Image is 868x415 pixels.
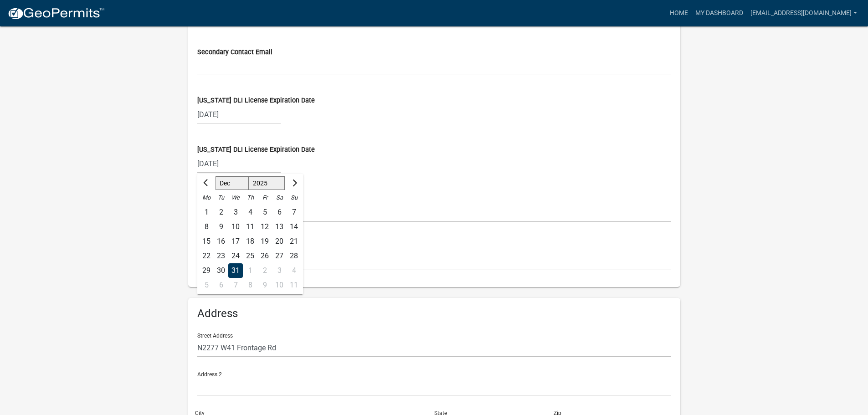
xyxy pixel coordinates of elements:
div: 27 [272,249,287,263]
div: 5 [257,205,272,220]
div: Wednesday, December 3, 2025 [228,205,243,220]
div: 9 [214,220,228,234]
button: Next month [288,176,299,190]
div: 6 [272,205,287,220]
div: Sunday, December 21, 2025 [287,234,301,249]
div: 22 [199,249,214,263]
div: Mo [199,190,214,205]
div: Wednesday, December 10, 2025 [228,220,243,234]
div: Friday, January 2, 2026 [257,263,272,278]
div: 15 [199,234,214,249]
div: Saturday, January 10, 2026 [272,278,287,292]
div: Sunday, January 11, 2026 [287,278,301,292]
div: 10 [228,220,243,234]
div: Sa [272,190,287,205]
div: Wednesday, January 7, 2026 [228,278,243,292]
div: Saturday, December 6, 2025 [272,205,287,220]
div: 3 [228,205,243,220]
select: Select month [216,177,249,190]
label: Secondary Contact Email [197,49,272,56]
div: Saturday, December 13, 2025 [272,220,287,234]
div: Thursday, December 11, 2025 [243,220,257,234]
div: 23 [214,249,228,263]
div: Monday, December 8, 2025 [199,220,214,234]
div: 1 [199,205,214,220]
div: 29 [199,263,214,278]
div: Thursday, January 1, 2026 [243,263,257,278]
div: 21 [287,234,301,249]
div: Monday, December 15, 2025 [199,234,214,249]
div: Monday, December 29, 2025 [199,263,214,278]
div: Tuesday, December 2, 2025 [214,205,228,220]
div: Monday, December 1, 2025 [199,205,214,220]
div: 10 [272,278,287,292]
div: 13 [272,220,287,234]
div: Sunday, January 4, 2026 [287,263,301,278]
div: Friday, December 19, 2025 [257,234,272,249]
label: [US_STATE] DLI License Expiration Date [197,97,315,104]
input: mm/dd/yyyy [197,105,281,124]
div: Tuesday, December 16, 2025 [214,234,228,249]
div: 11 [287,278,301,292]
div: Monday, December 22, 2025 [199,249,214,263]
div: 26 [257,249,272,263]
div: Friday, January 9, 2026 [257,278,272,292]
div: 24 [228,249,243,263]
div: 6 [214,278,228,292]
div: 2 [214,205,228,220]
input: mm/dd/yyyy [197,154,281,173]
div: Th [243,190,257,205]
label: [US_STATE] DLI License Expiration Date [197,147,315,153]
div: Su [287,190,301,205]
div: 18 [243,234,257,249]
div: Friday, December 12, 2025 [257,220,272,234]
div: Tuesday, December 30, 2025 [214,263,228,278]
div: 14 [287,220,301,234]
a: Home [666,5,692,22]
div: 30 [214,263,228,278]
div: Tu [214,190,228,205]
div: Monday, January 5, 2026 [199,278,214,292]
div: 7 [228,278,243,292]
div: We [228,190,243,205]
div: 3 [272,263,287,278]
div: Tuesday, December 23, 2025 [214,249,228,263]
div: 25 [243,249,257,263]
div: Wednesday, December 24, 2025 [228,249,243,263]
div: 5 [199,278,214,292]
div: 2 [257,263,272,278]
div: 1 [243,263,257,278]
select: Select year [248,177,285,190]
div: Sunday, December 28, 2025 [287,249,301,263]
div: 9 [257,278,272,292]
div: 11 [243,220,257,234]
div: Thursday, December 25, 2025 [243,249,257,263]
div: Thursday, December 18, 2025 [243,234,257,249]
div: 31 [228,263,243,278]
div: 7 [287,205,301,220]
div: 20 [272,234,287,249]
div: Sunday, December 7, 2025 [287,205,301,220]
div: Tuesday, December 9, 2025 [214,220,228,234]
div: 4 [287,263,301,278]
div: Friday, December 5, 2025 [257,205,272,220]
div: Thursday, January 8, 2026 [243,278,257,292]
button: Previous month [201,176,212,190]
div: 8 [243,278,257,292]
div: 19 [257,234,272,249]
div: 4 [243,205,257,220]
div: 8 [199,220,214,234]
div: Thursday, December 4, 2025 [243,205,257,220]
div: 17 [228,234,243,249]
div: Sunday, December 14, 2025 [287,220,301,234]
div: Tuesday, January 6, 2026 [214,278,228,292]
div: Saturday, December 27, 2025 [272,249,287,263]
div: Wednesday, December 17, 2025 [228,234,243,249]
div: Friday, December 26, 2025 [257,249,272,263]
div: Fr [257,190,272,205]
a: [EMAIL_ADDRESS][DOMAIN_NAME] [747,5,861,22]
div: Saturday, December 20, 2025 [272,234,287,249]
div: Saturday, January 3, 2026 [272,263,287,278]
div: 16 [214,234,228,249]
div: Wednesday, December 31, 2025 [228,263,243,278]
